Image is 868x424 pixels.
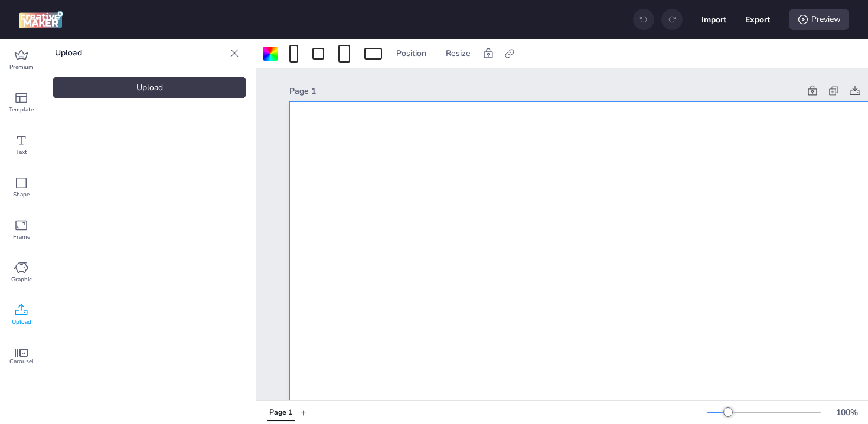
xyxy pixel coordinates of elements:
span: Text [16,147,27,157]
div: Page 1 [269,407,292,418]
p: Upload [55,39,225,67]
div: 100 % [833,406,861,419]
span: Shape [13,190,30,199]
span: Graphic [11,275,32,284]
img: logo Creative Maker [19,11,63,28]
button: Export [745,7,770,32]
span: Premium [9,63,34,72]
span: Template [9,105,34,114]
span: Position [394,47,429,60]
span: Upload [12,317,31,327]
div: Preview [789,9,849,30]
span: Frame [13,232,30,242]
div: Page 1 [289,85,800,97]
div: Upload [53,77,246,98]
div: Tabs [261,402,301,423]
span: Resize [443,47,473,60]
span: Carousel [9,357,34,366]
button: + [301,402,306,423]
button: Import [701,7,726,32]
